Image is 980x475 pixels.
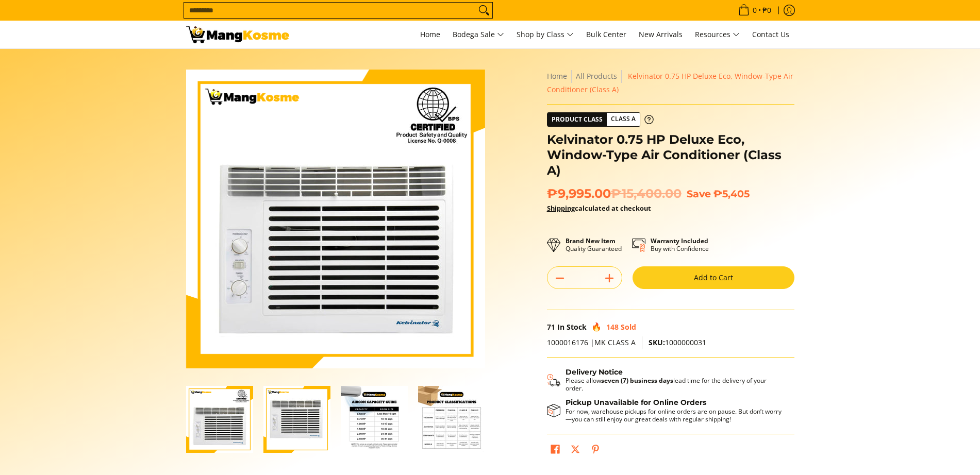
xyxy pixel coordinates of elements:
[601,376,673,385] strong: seven (7) business days
[547,270,572,286] button: Subtract
[548,442,562,460] a: Share on Facebook
[751,7,758,14] span: 0
[586,29,626,39] span: Bulk Center
[568,442,583,460] a: Post on X
[186,386,253,453] img: Kelvinator 0.75 HP Deluxe Eco, Window-Type Air Conditioner (Class A)-1
[547,203,575,213] a: Shipping
[511,21,579,48] a: Shop by Class
[547,337,636,347] span: 1000016176 |MK CLASS A
[651,236,708,245] strong: Warranty Included
[453,28,504,41] span: Bodega Sale
[597,270,622,286] button: Add
[420,29,440,39] span: Home
[186,26,289,43] img: Kelvinator 0.75 HP Deluxe Eco, Window-Type Aircon l Mang Kosme
[735,5,774,16] span: •
[606,322,619,332] span: 148
[263,386,330,453] img: kelvinator-.75hp-deluxe-eco-window-type-aircon-class-b-full-view-mang-kosme
[649,337,706,347] span: 1000000031
[547,113,607,126] span: Product Class
[633,266,794,289] button: Add to Cart
[651,237,709,252] p: Buy with Confidence
[476,3,492,18] button: Search
[566,377,784,392] p: Please allow lead time for the delivery of your order.
[566,408,784,423] p: For now, warehouse pickups for online orders are on pause. But don’t worry—you can still enjoy ou...
[566,367,623,377] strong: Delivery Notice
[588,442,603,460] a: Pin on Pinterest
[566,236,616,245] strong: Brand New Item
[611,186,682,201] del: ₱15,400.00
[576,71,617,81] a: All Products
[607,113,640,126] span: Class A
[517,28,574,41] span: Shop by Class
[547,186,682,201] span: ₱9,995.00
[547,203,651,213] strong: calculated at checkout
[341,386,408,453] img: Kelvinator 0.75 HP Deluxe Eco, Window-Type Air Conditioner (Class A)-3
[566,398,706,407] strong: Pickup Unavailable for Online Orders
[547,71,793,94] span: Kelvinator 0.75 HP Deluxe Eco, Window-Type Air Conditioner (Class A)
[186,70,485,368] img: Kelvinator 0.75 HP Deluxe Eco, Window-Type Air Conditioner (Class A)
[649,337,665,347] span: SKU:
[747,21,794,48] a: Contact Us
[695,28,740,41] span: Resources
[300,21,794,48] nav: Main Menu
[547,322,555,332] span: 71
[713,188,750,200] span: ₱5,405
[752,29,789,39] span: Contact Us
[581,21,632,48] a: Bulk Center
[547,71,567,81] a: Home
[761,7,773,14] span: ₱0
[639,29,683,39] span: New Arrivals
[415,21,445,48] a: Home
[447,21,509,48] a: Bodega Sale
[418,386,485,453] img: Kelvinator 0.75 HP Deluxe Eco, Window-Type Air Conditioner (Class A)-4
[687,188,711,200] span: Save
[690,21,745,48] a: Resources
[547,112,654,127] a: Product Class Class A
[566,237,622,252] p: Quality Guaranteed
[547,70,794,96] nav: Breadcrumbs
[557,322,587,332] span: In Stock
[547,368,784,393] button: Shipping & Delivery
[547,132,794,178] h1: Kelvinator 0.75 HP Deluxe Eco, Window-Type Air Conditioner (Class A)
[634,21,688,48] a: New Arrivals
[621,322,636,332] span: Sold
